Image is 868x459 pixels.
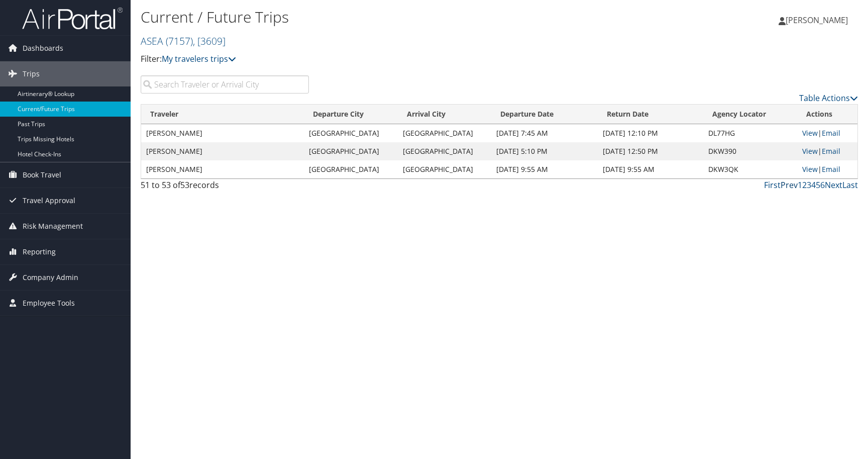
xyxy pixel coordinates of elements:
a: View [802,146,818,156]
span: Book Travel [23,162,61,188]
h1: Current / Future Trips [141,7,619,28]
th: Return Date: activate to sort column ascending [598,105,703,124]
td: DL77HG [703,124,797,142]
td: [GEOGRAPHIC_DATA] [304,142,398,160]
a: Next [825,179,842,191]
a: 6 [820,179,825,191]
a: ASEA [141,34,226,48]
td: [PERSON_NAME] [141,142,304,160]
td: [DATE] 12:10 PM [598,124,703,142]
td: | [797,160,857,178]
a: Email [822,164,840,174]
td: [GEOGRAPHIC_DATA] [398,142,492,160]
td: [PERSON_NAME] [141,124,304,142]
th: Traveler: activate to sort column ascending [141,105,304,124]
a: View [802,128,818,138]
span: Trips [23,61,40,86]
th: Departure City: activate to sort column ascending [304,105,398,124]
a: Prev [781,179,798,191]
td: [GEOGRAPHIC_DATA] [398,124,492,142]
th: Actions [797,105,857,124]
td: [GEOGRAPHIC_DATA] [304,124,398,142]
td: [DATE] 5:10 PM [491,142,598,160]
a: Table Actions [799,93,858,104]
td: | [797,124,857,142]
span: [PERSON_NAME] [786,15,848,26]
td: [GEOGRAPHIC_DATA] [304,160,398,178]
a: 1 [798,179,802,191]
a: Email [822,128,840,138]
a: First [764,179,781,191]
span: Dashboards [23,36,63,61]
span: Company Admin [23,265,78,290]
td: [DATE] 9:55 AM [598,160,703,178]
a: Email [822,146,840,156]
a: 2 [802,179,807,191]
div: 51 to 53 of records [141,179,309,196]
a: 5 [816,179,820,191]
td: [PERSON_NAME] [141,160,304,178]
td: DKW3QK [703,160,797,178]
p: Filter: [141,53,619,66]
td: | [797,142,857,160]
img: airportal-logo.png [22,7,123,30]
a: View [802,164,818,174]
a: 3 [807,179,811,191]
th: Arrival City: activate to sort column ascending [398,105,492,124]
span: Employee Tools [23,291,75,316]
span: 53 [180,179,189,191]
td: [GEOGRAPHIC_DATA] [398,160,492,178]
td: [DATE] 12:50 PM [598,142,703,160]
span: , [ 3609 ] [193,34,226,48]
input: Search Traveler or Arrival City [141,75,309,94]
span: Travel Approval [23,188,75,213]
a: [PERSON_NAME] [779,5,858,35]
a: Last [842,179,858,191]
td: DKW390 [703,142,797,160]
a: 4 [811,179,816,191]
th: Agency Locator: activate to sort column ascending [703,105,797,124]
td: [DATE] 9:55 AM [491,160,598,178]
th: Departure Date: activate to sort column descending [491,105,598,124]
span: ( 7157 ) [166,34,193,48]
td: [DATE] 7:45 AM [491,124,598,142]
a: My travelers trips [162,53,236,64]
span: Risk Management [23,214,83,239]
span: Reporting [23,239,56,264]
